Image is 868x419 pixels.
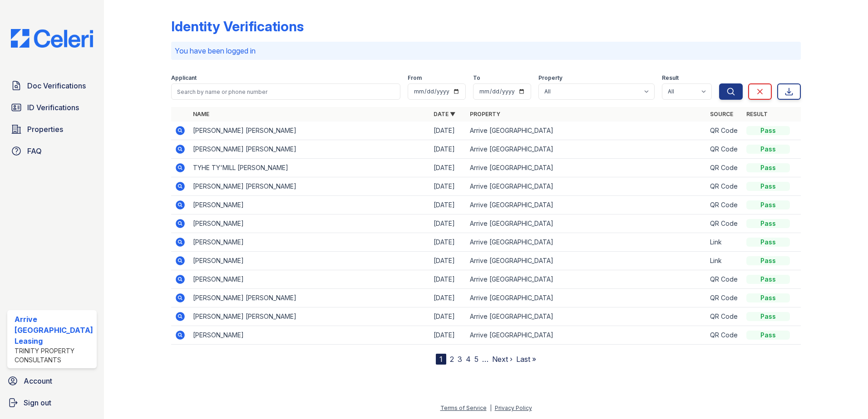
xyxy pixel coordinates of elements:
[706,122,743,140] td: QR Code
[430,289,466,307] td: [DATE]
[746,331,790,340] div: Pass
[706,177,743,196] td: QR Code
[746,293,790,302] div: Pass
[706,252,743,270] td: Link
[189,326,430,345] td: [PERSON_NAME]
[450,355,454,364] a: 2
[466,122,707,140] td: Arrive [GEOGRAPHIC_DATA]
[516,355,536,364] a: Last »
[706,233,743,252] td: Link
[189,177,430,196] td: [PERSON_NAME] [PERSON_NAME]
[7,98,97,117] a: ID Verifications
[466,177,707,196] td: Arrive [GEOGRAPHIC_DATA]
[474,355,478,364] a: 5
[430,307,466,326] td: [DATE]
[706,214,743,233] td: QR Code
[473,74,480,82] label: To
[4,372,100,390] a: Account
[430,252,466,270] td: [DATE]
[7,142,97,160] a: FAQ
[492,355,513,364] a: Next ›
[430,214,466,233] td: [DATE]
[538,74,562,82] label: Property
[189,159,430,177] td: TYHE TY'MILL [PERSON_NAME]
[189,140,430,159] td: [PERSON_NAME] [PERSON_NAME]
[706,289,743,307] td: QR Code
[24,375,52,386] span: Account
[466,214,707,233] td: Arrive [GEOGRAPHIC_DATA]
[189,214,430,233] td: [PERSON_NAME]
[746,238,790,247] div: Pass
[430,196,466,214] td: [DATE]
[189,233,430,252] td: [PERSON_NAME]
[706,307,743,326] td: QR Code
[706,326,743,345] td: QR Code
[171,74,197,82] label: Applicant
[746,275,790,284] div: Pass
[27,80,86,91] span: Doc Verifications
[746,219,790,228] div: Pass
[466,159,707,177] td: Arrive [GEOGRAPHIC_DATA]
[430,122,466,140] td: [DATE]
[495,404,532,411] a: Privacy Policy
[746,200,790,209] div: Pass
[27,102,79,113] span: ID Verifications
[706,159,743,177] td: QR Code
[466,307,707,326] td: Arrive [GEOGRAPHIC_DATA]
[746,111,768,117] a: Result
[466,233,707,252] td: Arrive [GEOGRAPHIC_DATA]
[458,355,462,364] a: 3
[470,111,500,117] a: Property
[171,18,304,34] div: Identity Verifications
[189,252,430,270] td: [PERSON_NAME]
[466,289,707,307] td: Arrive [GEOGRAPHIC_DATA]
[466,326,707,345] td: Arrive [GEOGRAPHIC_DATA]
[408,74,422,82] label: From
[434,111,455,117] a: Date ▼
[7,77,97,95] a: Doc Verifications
[746,182,790,191] div: Pass
[193,111,209,117] a: Name
[27,146,42,156] span: FAQ
[746,312,790,321] div: Pass
[466,252,707,270] td: Arrive [GEOGRAPHIC_DATA]
[15,314,93,346] div: Arrive [GEOGRAPHIC_DATA] Leasing
[746,126,790,135] div: Pass
[4,394,100,412] a: Sign out
[24,397,51,408] span: Sign out
[430,270,466,289] td: [DATE]
[430,159,466,177] td: [DATE]
[706,270,743,289] td: QR Code
[27,124,63,135] span: Properties
[466,355,471,364] a: 4
[706,140,743,159] td: QR Code
[189,270,430,289] td: [PERSON_NAME]
[482,354,488,365] span: …
[189,122,430,140] td: [PERSON_NAME] [PERSON_NAME]
[466,270,707,289] td: Arrive [GEOGRAPHIC_DATA]
[746,145,790,154] div: Pass
[175,45,798,56] p: You have been logged in
[430,233,466,252] td: [DATE]
[436,354,446,365] div: 1
[430,326,466,345] td: [DATE]
[189,196,430,214] td: [PERSON_NAME]
[4,29,100,48] img: CE_Logo_Blue-a8612792a0a2168367f1c8372b55b34899dd931a85d93a1a3d3e32e68fde9ad4.png
[430,140,466,159] td: [DATE]
[440,404,487,411] a: Terms of Service
[490,404,492,411] div: |
[7,120,97,138] a: Properties
[662,74,679,82] label: Result
[189,289,430,307] td: [PERSON_NAME] [PERSON_NAME]
[710,111,733,117] a: Source
[706,196,743,214] td: QR Code
[746,256,790,265] div: Pass
[189,307,430,326] td: [PERSON_NAME] [PERSON_NAME]
[466,196,707,214] td: Arrive [GEOGRAPHIC_DATA]
[466,140,707,159] td: Arrive [GEOGRAPHIC_DATA]
[171,83,401,100] input: Search by name or phone number
[430,177,466,196] td: [DATE]
[15,346,93,365] div: Trinity Property Consultants
[746,163,790,172] div: Pass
